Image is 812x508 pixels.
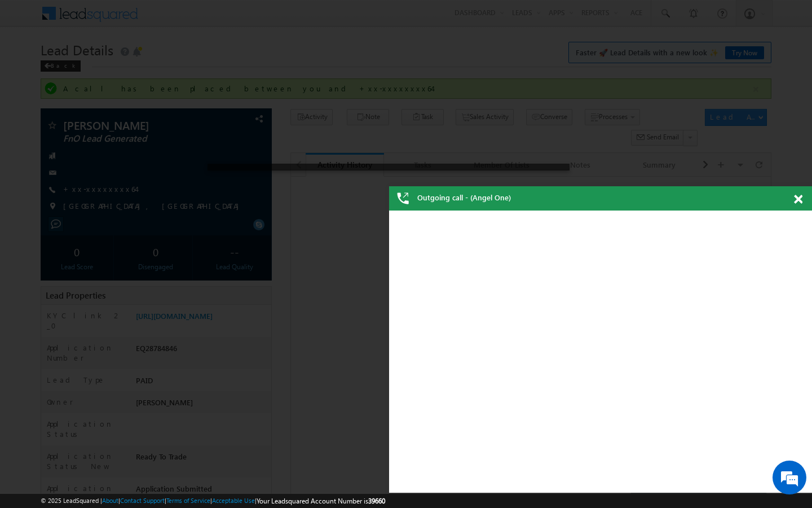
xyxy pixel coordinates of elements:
span: Your Leadsquared Account Number is [257,497,385,505]
span: © 2025 LeadSquared | | | | | [41,496,385,506]
a: About [102,497,118,504]
a: Terms of Service [166,497,210,504]
a: Contact Support [120,497,165,504]
span: Outgoing call - (Angel One) [417,192,511,203]
span: 39660 [368,497,385,505]
a: Acceptable Use [212,497,255,504]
